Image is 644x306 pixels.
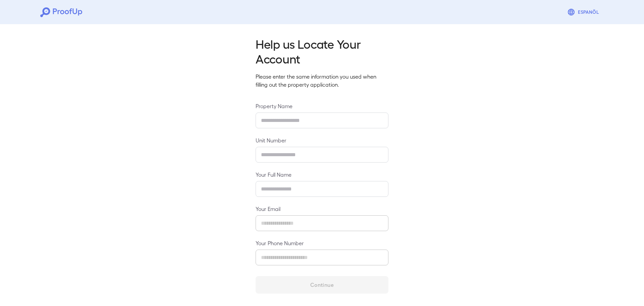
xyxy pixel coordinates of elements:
[256,171,388,178] label: Your Full Name
[565,5,604,19] button: Espanõl
[256,239,388,247] label: Your Phone Number
[256,102,388,110] label: Property Name
[256,205,388,213] label: Your Email
[256,73,388,89] p: Please enter the same information you used when filling out the property application.
[256,136,388,144] label: Unit Number
[256,36,388,66] h2: Help us Locate Your Account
